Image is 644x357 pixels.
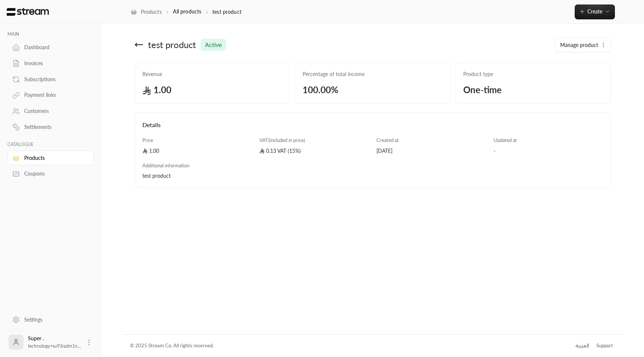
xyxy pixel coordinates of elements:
div: العربية [575,342,589,350]
span: Product type [463,70,603,78]
a: Products [7,151,94,165]
span: active [205,40,222,49]
div: Dashboard [24,44,85,51]
span: 100.00 % [303,84,443,96]
p: CATALOGUE [7,142,94,148]
button: Create [575,4,615,19]
a: Settings [7,312,94,327]
a: Coupons [7,167,94,181]
a: All products [173,8,201,15]
span: VAT ( Included in price ) [259,137,305,143]
span: Price [142,137,153,143]
p: MAIN [7,31,94,37]
a: Payment links [7,88,94,102]
a: Products [130,8,162,16]
div: Payment links [24,91,85,99]
nav: breadcrumb [130,8,241,16]
div: Settings [24,316,85,323]
p: test product [212,8,241,16]
div: Subscriptions [24,76,85,83]
span: 1.00 [142,84,282,96]
button: Manage product [556,38,611,53]
div: Coupons [24,170,85,177]
a: Customers [7,104,94,119]
a: Support [594,339,616,353]
span: Revenue [142,70,282,78]
span: Updated at [493,137,517,143]
div: [DATE] [376,147,486,155]
a: Subscriptions [7,72,94,86]
div: © 2025 Stream Co. All rights reserved. [130,342,214,350]
a: Settlements [7,120,94,135]
span: technology+su93radm1n... [28,343,81,349]
div: Customers [24,107,85,115]
div: test product [142,172,369,180]
span: Created at [376,137,399,143]
span: Details [142,121,161,128]
a: Dashboard [7,40,94,55]
img: Logo [6,8,50,16]
div: 0.13 VAT (15%) [259,147,369,155]
span: Additional information [142,162,189,168]
span: Manage product [560,41,598,49]
div: Settlements [24,123,85,131]
div: - [493,147,603,155]
a: Invoices [7,56,94,71]
span: Create [587,8,602,15]
div: Products [24,154,85,162]
span: test product [148,39,196,51]
div: 1.00 [142,147,252,155]
div: Super . [28,335,81,350]
div: Invoices [24,60,85,67]
span: Percentage of total income [303,70,443,78]
span: One-time [463,84,502,95]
